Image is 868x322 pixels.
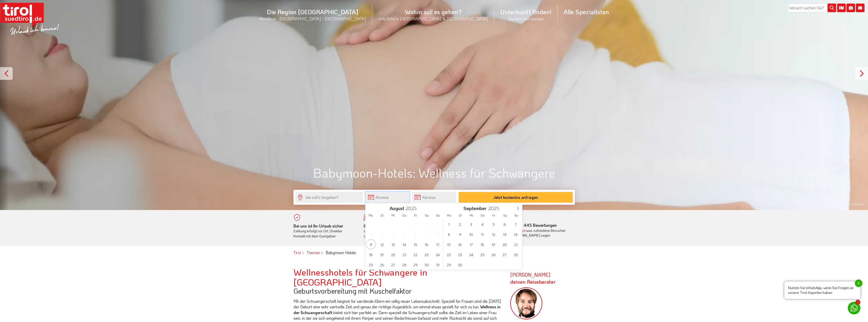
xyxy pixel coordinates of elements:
[511,219,521,229] span: September 7, 2025
[510,271,556,285] strong: [PERSON_NAME]
[390,206,404,211] span: August
[411,260,420,270] span: August 29, 2025
[366,229,376,239] span: August 4, 2025
[455,239,465,249] span: September 16, 2025
[253,2,372,27] a: Die Region [GEOGRAPHIC_DATA]Nordtirol - [GEOGRAPHIC_DATA] - [GEOGRAPHIC_DATA]
[422,260,432,270] span: August 30, 2025
[444,250,454,259] span: September 22, 2025
[466,239,476,249] span: September 17, 2025
[477,214,488,217] span: Do
[444,260,454,270] span: September 29, 2025
[399,250,409,259] span: August 21, 2025
[511,214,522,217] span: So
[399,229,409,239] span: August 7, 2025
[364,223,416,229] b: Ihr Traumurlaub beginnt hier!
[500,250,510,259] span: September 27, 2025
[489,250,498,259] span: September 26, 2025
[366,239,376,249] span: August 11, 2025
[366,250,376,259] span: August 18, 2025
[433,250,443,259] span: August 24, 2025
[422,229,432,239] span: August 9, 2025
[378,16,488,21] small: Alle Orte in [GEOGRAPHIC_DATA] & [GEOGRAPHIC_DATA]
[377,229,387,239] span: August 5, 2025
[412,192,456,203] input: Abreise
[306,250,320,255] a: Themen
[433,239,443,249] span: August 17, 2025
[477,229,487,239] span: September 11, 2025
[365,192,410,203] input: Anreise
[365,214,377,217] span: Mo
[494,2,558,27] a: Unterkunft finden!Suchen und buchen
[293,287,503,295] h3: Geburtsvorbereitung mit Kuschelfaktor
[856,4,864,12] i: Kontakt
[364,223,427,239] div: Von der Buchung bis zum Aufenthalt, der gesamte Ablauf ist unkompliziert
[399,214,410,217] span: Do
[477,250,487,259] span: September 25, 2025
[388,250,398,259] span: August 20, 2025
[259,16,366,21] small: Nordtirol - [GEOGRAPHIC_DATA] - [GEOGRAPHIC_DATA]
[422,219,432,229] span: August 2, 2025
[293,223,356,239] div: Zahlung erfolgt vor Ort. Direkter Kontakt mit dem Gastgeber
[504,228,567,238] div: was zufriedene Besucher über [DOMAIN_NAME] sagen
[293,223,343,229] b: Bei uns ist Ihr Urlaub sicher
[433,219,443,229] span: August 3, 2025
[855,279,862,287] span: x
[455,219,465,229] span: September 2, 2025
[510,278,556,285] span: deinen Reiseberater
[366,260,376,270] span: August 25, 2025
[466,219,476,229] span: September 3, 2025
[455,229,465,239] span: September 9, 2025
[377,239,387,249] span: August 12, 2025
[511,229,521,239] span: September 14, 2025
[466,214,477,217] span: Mi
[296,192,363,203] input: Wo soll's hingehen?
[377,250,387,259] span: August 19, 2025
[422,250,432,259] span: August 23, 2025
[293,267,503,287] h2: Wellnesshotels für Schwangere in [GEOGRAPHIC_DATA]
[433,229,443,239] span: August 10, 2025
[500,229,510,239] span: September 13, 2025
[504,222,557,228] b: - 445 Bewertungen
[466,229,476,239] span: September 10, 2025
[488,214,500,217] span: Fr
[377,260,387,270] span: August 26, 2025
[558,2,615,21] a: Alle Spezialisten
[511,239,521,249] span: September 21, 2025
[455,250,465,259] span: September 23, 2025
[388,229,398,239] span: August 6, 2025
[788,4,836,12] input: Wonach suchen Sie?
[444,229,454,239] span: September 8, 2025
[410,214,421,217] span: Fr
[422,239,432,249] span: August 16, 2025
[404,205,421,211] input: Year
[489,229,498,239] span: September 12, 2025
[466,250,476,259] span: September 24, 2025
[500,219,510,229] span: September 6, 2025
[477,219,487,229] span: September 4, 2025
[477,239,487,249] span: September 18, 2025
[411,219,420,229] span: August 1, 2025
[784,281,860,299] span: Nutzen Sie WhatsApp, wenn Sie Fragen an unsere Tirol-Experten haben
[837,4,846,12] i: Karte öffnen
[848,302,860,314] a: 1 Nutzen Sie WhatsApp, wenn Sie Fragen an unsere Tirol-Experten habenx
[500,16,551,21] small: Suchen und buchen
[388,239,398,249] span: August 13, 2025
[388,260,398,270] span: August 27, 2025
[411,229,420,239] span: August 8, 2025
[411,250,420,259] span: August 22, 2025
[444,214,455,217] span: Mo
[511,250,521,259] span: September 28, 2025
[489,239,498,249] span: September 19, 2025
[846,4,855,12] i: Fotogalerie
[444,239,454,249] span: September 15, 2025
[432,214,444,217] span: So
[377,214,388,217] span: Di
[444,219,454,229] span: September 1, 2025
[399,239,409,249] span: August 14, 2025
[293,304,501,315] strong: Wellness in der Schwangerschaft
[399,260,409,270] span: August 28, 2025
[372,2,494,27] a: Wohin soll es gehen?Alle Orte in [GEOGRAPHIC_DATA] & [GEOGRAPHIC_DATA]
[500,214,511,217] span: Sa
[421,214,432,217] span: Sa
[510,287,543,320] img: frag-markus.png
